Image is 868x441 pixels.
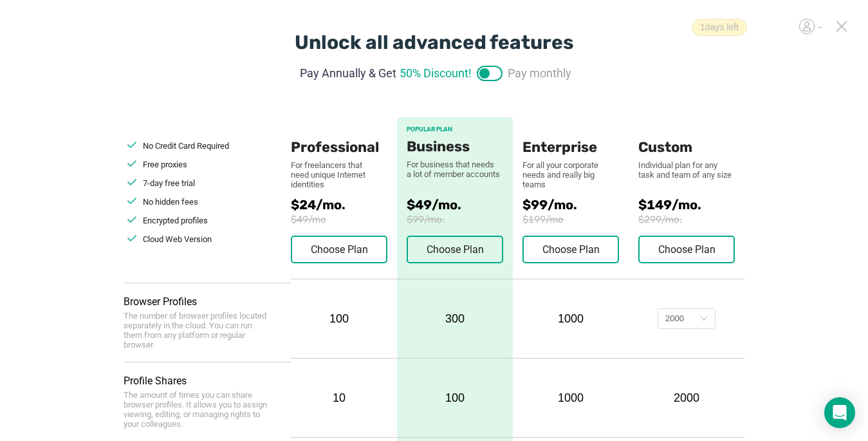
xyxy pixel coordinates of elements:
div: 10 [291,391,387,405]
div: The amount of times you can share browser profiles. It allows you to assign viewing, editing, or ... [124,390,272,429]
span: 1 days left [692,19,747,36]
span: 50% Discount! [400,64,472,82]
div: Custom [638,117,735,156]
span: Free proxies [143,160,187,169]
div: 2000 [665,309,684,328]
div: For all your corporate needs and really big teams [522,160,619,189]
div: Professional [291,117,387,156]
div: 2000 [638,391,735,405]
span: $149/mo. [638,197,744,212]
span: $99/mo. [407,214,503,225]
div: Browser Profiles [124,296,291,308]
div: a lot of member accounts [407,169,503,179]
div: 1000 [522,312,619,326]
span: $49/mo [291,214,397,225]
div: POPULAR PLAN [407,126,503,133]
span: $24/mo. [291,197,397,212]
div: 1000 [522,391,619,405]
span: 7-day free trial [143,178,195,188]
div: Open Intercom Messenger [824,397,855,428]
div: 100 [397,359,513,437]
span: $49/mo. [407,197,503,212]
div: For freelancers that need unique Internet identities [291,160,374,189]
div: The number of browser profiles located separately in the cloud. You can run them from any platfor... [124,311,272,350]
span: No Credit Card Required [143,141,229,151]
span: Encrypted profiles [143,216,208,225]
button: Choose Plan [291,236,387,263]
div: Business [407,138,503,155]
div: 100 [291,312,387,326]
div: 300 [397,279,513,358]
button: Choose Plan [638,236,735,263]
span: Pay monthly [508,64,571,82]
div: For business that needs [407,160,503,169]
span: Pay Annually & Get [300,64,396,82]
button: Choose Plan [407,236,503,263]
span: No hidden fees [143,197,198,207]
i: icon: down [700,315,708,324]
span: $99/mo. [522,197,638,212]
div: Unlock all advanced features [295,31,574,54]
span: Cloud Web Version [143,234,212,244]
span: $199/mo [522,214,638,225]
div: Profile Shares [124,375,291,387]
div: Enterprise [522,117,619,156]
div: Individual plan for any task and team of any size [638,160,735,180]
button: Choose Plan [522,236,619,263]
span: $299/mo. [638,214,744,225]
